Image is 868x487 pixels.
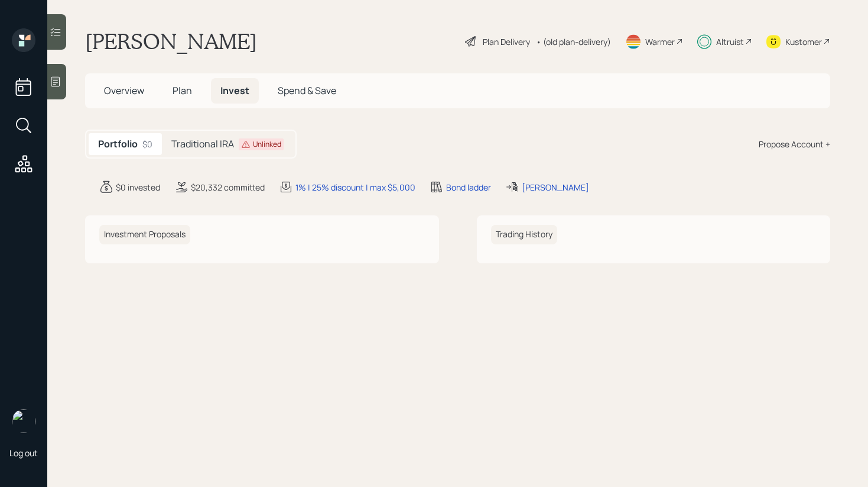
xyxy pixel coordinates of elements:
[142,138,152,150] div: $0
[278,84,336,97] span: Spend & Save
[99,225,190,244] h6: Investment Proposals
[12,409,35,433] img: retirable_logo.png
[536,36,611,48] div: • (old plan-delivery)
[9,447,38,459] div: Log out
[104,84,144,97] span: Overview
[85,28,257,54] h1: [PERSON_NAME]
[220,84,249,97] span: Invest
[173,84,192,97] span: Plan
[716,36,744,48] div: Altruist
[645,36,675,48] div: Warmer
[98,138,138,150] h5: Portfolio
[491,225,557,244] h6: Trading History
[116,181,160,193] div: $0 invested
[171,138,234,150] h5: Traditional IRA
[759,138,830,150] div: Propose Account +
[446,181,491,193] div: Bond ladder
[253,139,281,150] div: Unlinked
[785,36,822,48] div: Kustomer
[295,181,415,193] div: 1% | 25% discount | max $5,000
[483,36,530,48] div: Plan Delivery
[522,181,589,193] div: [PERSON_NAME]
[191,181,265,193] div: $20,332 committed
